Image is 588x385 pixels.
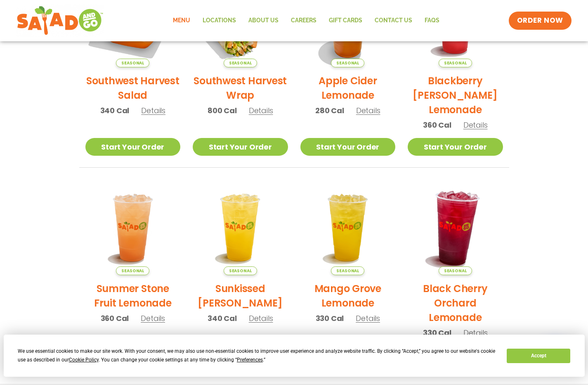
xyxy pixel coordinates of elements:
[85,180,181,276] img: Product photo for Summer Stone Fruit Lemonade
[331,59,364,67] span: Seasonal
[4,335,585,377] div: Cookie Consent Prompt
[116,59,149,67] span: Seasonal
[224,59,257,67] span: Seasonal
[463,328,488,338] span: Details
[249,313,273,323] span: Details
[509,12,571,30] a: ORDER NOW
[300,281,396,310] h2: Mango Grove Lemonade
[368,11,418,30] a: Contact Us
[356,105,380,116] span: Details
[208,313,237,324] span: 340 Cal
[224,266,257,275] span: Seasonal
[399,171,511,283] img: Product photo for Black Cherry Orchard Lemonade
[116,266,149,275] span: Seasonal
[193,74,288,102] h2: Southwest Harvest Wrap
[101,313,129,324] span: 360 Cal
[408,138,503,156] a: Start Your Order
[249,105,273,116] span: Details
[85,74,181,102] h2: Southwest Harvest Salad
[507,349,570,363] button: Accept
[100,105,130,116] span: 340 Cal
[196,11,242,30] a: Locations
[285,11,323,30] a: Careers
[423,119,451,131] span: 360 Cal
[316,313,344,324] span: 330 Cal
[423,327,451,338] span: 330 Cal
[69,357,99,363] span: Cookie Policy
[167,11,446,30] nav: Menu
[85,138,181,156] a: Start Your Order
[323,11,368,30] a: GIFT CARDS
[141,313,165,323] span: Details
[193,138,288,156] a: Start Your Order
[463,120,488,130] span: Details
[237,357,263,363] span: Preferences
[18,347,497,364] div: We use essential cookies to make our site work. With your consent, we may also use non-essential ...
[439,266,472,275] span: Seasonal
[356,313,380,323] span: Details
[141,105,165,116] span: Details
[408,281,503,325] h2: Black Cherry Orchard Lemonade
[193,281,288,310] h2: Sunkissed [PERSON_NAME]
[408,74,503,117] h2: Blackberry [PERSON_NAME] Lemonade
[167,11,196,30] a: Menu
[300,138,396,156] a: Start Your Order
[418,11,446,30] a: FAQs
[242,11,285,30] a: About Us
[193,180,288,276] img: Product photo for Sunkissed Yuzu Lemonade
[315,105,344,116] span: 280 Cal
[300,74,396,102] h2: Apple Cider Lemonade
[17,4,104,37] img: new-SAG-logo-768×292
[439,59,472,67] span: Seasonal
[517,16,563,26] span: ORDER NOW
[300,180,396,276] img: Product photo for Mango Grove Lemonade
[331,266,364,275] span: Seasonal
[85,281,181,310] h2: Summer Stone Fruit Lemonade
[208,105,237,116] span: 800 Cal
